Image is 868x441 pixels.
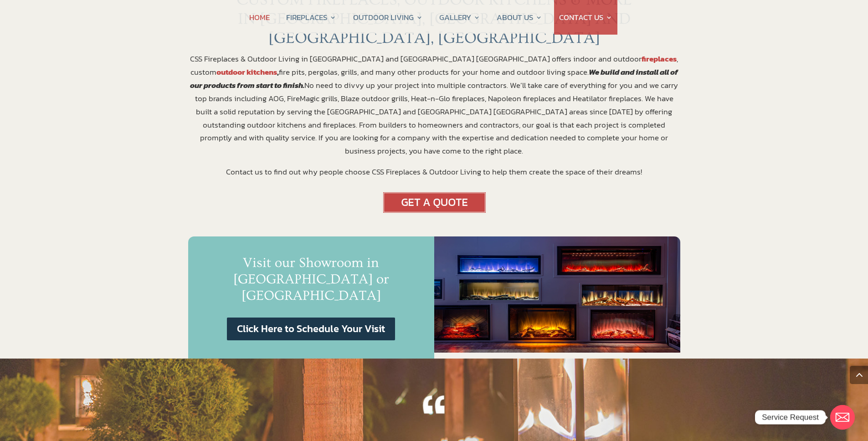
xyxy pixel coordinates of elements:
a: Click Here to Schedule Your Visit [227,318,395,341]
img: showroom6 [434,236,680,353]
a: outdoor kitchens [216,66,277,78]
a: fireplaces [642,53,677,65]
img: GetAQuote_btn [383,192,485,213]
strong: , [216,66,279,78]
p: Contact us to find out why people choose CSS Fireplaces & Outdoor Living to help them create the ... [188,165,680,179]
strong: We build and install all of our products from start to finish. [190,66,678,91]
a: get a quote for fireplace or outdoor kitchen [383,204,485,216]
p: CSS Fireplaces & Outdoor Living in [GEOGRAPHIC_DATA] and [GEOGRAPHIC_DATA] [GEOGRAPHIC_DATA] offe... [188,52,680,165]
a: Email [830,405,855,430]
h2: Visit our Showroom in [GEOGRAPHIC_DATA] or [GEOGRAPHIC_DATA] [206,255,416,308]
